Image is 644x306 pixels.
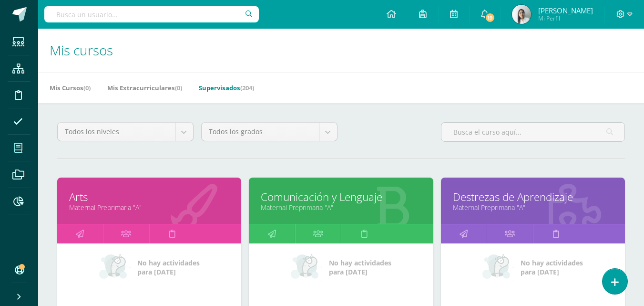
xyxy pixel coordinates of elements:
[538,14,593,22] span: Mi Perfil
[65,123,168,141] span: Todos los niveles
[329,258,391,276] span: No hay actividades para [DATE]
[199,80,254,95] a: Supervisados(204)
[538,6,593,15] span: [PERSON_NAME]
[50,41,113,59] span: Mis cursos
[69,190,229,204] a: Arts
[83,84,91,92] span: (0)
[137,258,200,276] span: No hay actividades para [DATE]
[58,123,193,141] a: Todos los niveles
[453,203,613,212] a: Maternal Preprimaria "A"
[202,123,337,141] a: Todos los grados
[261,190,421,204] a: Comunicación y Lenguaje
[107,80,182,95] a: Mis Extracurriculares(0)
[453,190,613,204] a: Destrezas de Aprendizaje
[485,12,495,23] span: 19
[209,123,312,141] span: Todos los grados
[291,253,322,282] img: no_activities_small.png
[512,5,531,24] img: 41313f044ecd9476e881d3b5cd835107.png
[50,80,91,95] a: Mis Cursos(0)
[175,84,182,92] span: (0)
[44,6,259,22] input: Busca un usuario...
[261,203,421,212] a: Maternal Preprimaria "A"
[521,258,583,276] span: No hay actividades para [DATE]
[69,203,229,212] a: Maternal Preprimaria "A"
[240,84,254,92] span: (204)
[482,253,514,282] img: no_activities_small.png
[99,253,131,282] img: no_activities_small.png
[441,123,624,141] input: Busca el curso aquí...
